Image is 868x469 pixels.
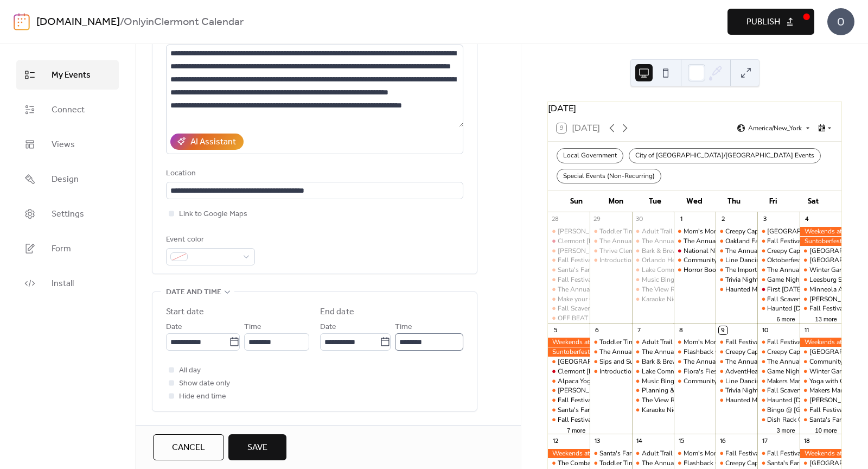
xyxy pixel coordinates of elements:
div: Fall Festival at Southern Hill Farms [716,338,757,347]
div: End date [320,306,354,319]
div: Alpaca Yoga at LunaSea Alpaca Farm [548,377,590,386]
div: 3 [761,216,769,224]
div: Mom's Morning Out [674,338,716,347]
div: 16 [719,437,727,445]
div: Fall Festival at [GEOGRAPHIC_DATA] [558,256,670,265]
div: The Combat Midwife Workshop [548,459,590,468]
div: Amber Brooke Farms Fall Festival [800,396,841,405]
div: The Annual Pumpkin Ponderosa [642,347,737,357]
div: Bingo @ The Cove Bar [757,405,799,415]
div: O [827,8,854,35]
div: Fall Scavenger Hunt Maze & Pumpkin Patch [548,304,590,313]
div: 8 [677,326,685,334]
div: The Annual Pumpkin Ponderosa [632,237,674,246]
div: Fall Festival at Southern Hill Farms [548,396,590,405]
div: The Annual Pumpkin Ponderosa [558,285,653,294]
div: 9 [719,326,727,334]
div: Fall Festival at [GEOGRAPHIC_DATA] [725,338,838,347]
div: Thrive Clermont Find your Fit Workshop [590,246,631,256]
div: Make your Own Felted Bat [558,295,635,304]
a: Install [16,269,119,298]
div: Santa's Farm: Fall Festival [599,449,676,458]
div: The Annual Pumpkin Ponderosa [767,357,862,366]
div: Orlando Health: Ready for Baby Class [632,256,674,265]
div: Amber Brooke Farms Fall Festival [800,295,841,304]
div: Make your Own Felted Bat [548,295,590,304]
span: Show date only [179,377,230,390]
div: Special Events (Non-Recurring) [557,169,661,184]
div: Creepy Capy's - Capybara Meet and Greet [725,227,845,236]
div: Clermont Farmer's Market [548,367,590,376]
div: The Annual Pumpkin Ponderosa [767,265,862,275]
div: Adult Trail Riding Club [632,227,674,236]
div: Weekends at the Winery [800,227,841,236]
button: 10 more [811,425,841,434]
div: The Annual Pumpkin Ponderosa [590,237,631,246]
span: Form [52,243,71,256]
div: Suntoberfest 2025 [800,237,841,246]
button: Save [228,434,286,460]
div: Introduction to Improv [590,367,631,376]
div: Haunted Halloween Maze [757,304,799,313]
div: Clermont Farmer's Market [548,237,590,246]
button: Cancel [153,434,224,460]
div: Haunted Monster Truck Ride Showcase of Citrus [716,396,757,405]
span: Link to Google Maps [179,208,247,221]
div: Community Running Event [684,377,762,386]
div: Adult Trail Riding Club [642,449,709,458]
div: Flashback Cinema: Casper [684,347,760,357]
div: 17 [761,437,769,445]
button: 6 more [772,314,799,323]
div: Thu [714,191,754,212]
div: Oakland Farmers Market [716,237,757,246]
div: The Annual Pumpkin Ponderosa [599,347,694,357]
div: Creepy Capy's - Capybara Meet and Greet [716,459,757,468]
div: Flora's Fiesta in [GEOGRAPHIC_DATA] [684,367,799,376]
div: 11 [803,326,811,334]
div: Fall Festival at Southern Hill Farms [716,449,757,458]
b: / [120,12,124,33]
div: Lake Community Choir [632,265,674,275]
span: America/New_York [748,125,802,131]
div: Fall Festival at Southern Hill Farms [548,256,590,265]
div: Haunted [DATE] Maze [767,396,832,405]
span: Date [320,321,336,334]
div: [PERSON_NAME] and [PERSON_NAME] Superhero 5k [558,227,717,236]
div: Fall Festival at Southern Hill Farms [757,338,799,347]
div: The Annual Pumpkin Ponderosa [548,285,590,294]
span: Hide end time [179,390,226,403]
div: Flashback Cinema: [PERSON_NAME] Corpse Bride [684,459,832,468]
div: Flashback Cinema: Tim Burton's Corpse Bride [674,459,716,468]
div: The Annual Pumpkin Ponderosa [674,237,716,246]
div: National Night Out [674,246,716,256]
div: Santa's Farm: Fall Festival [548,405,590,415]
div: Santa's Farm: Fall Festival [590,449,631,458]
div: Ardmore Reserve Community Yard Sale [548,357,590,366]
div: The Annual Pumpkin Ponderosa [684,237,778,246]
div: Toddler Time at the Barn [590,338,631,347]
div: 2 [719,216,727,224]
div: The Annual Pumpkin Ponderosa [684,357,778,366]
div: Planning & Zoning Commission [642,386,735,395]
div: Ardmore Reserve Community Yard Sale [757,227,799,236]
div: Planning & Zoning Commission [632,386,674,395]
div: 10 [761,326,769,334]
div: Sips and Suds Paint Night October [590,357,631,366]
div: The View Run & Walk Club [632,285,674,294]
div: Fall Festival at [GEOGRAPHIC_DATA] [725,449,838,458]
div: Event color [166,233,253,246]
span: My Events [52,69,91,82]
div: Fall Festival & Corn Maze at Great Scott Farms [548,275,590,284]
div: Makers Market Fall Fair & Festival [757,377,799,386]
div: The Annual Pumpkin Ponderosa [599,237,694,246]
div: Adult Trail Riding Club [642,338,709,347]
div: Community Garage Sale Weekend [800,357,841,366]
div: Fall Festival & Corn Maze at [GEOGRAPHIC_DATA][PERSON_NAME] [558,275,761,284]
span: Install [52,277,74,290]
button: AI Assistant [170,134,244,150]
div: 13 [593,437,601,445]
div: Mom's Morning Out [684,449,742,458]
div: Fall Scavenger Hunt Maze & Pumpkin Patch [757,295,799,304]
div: 5 [551,326,559,334]
div: OFF BEAT BINGO [548,314,590,323]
